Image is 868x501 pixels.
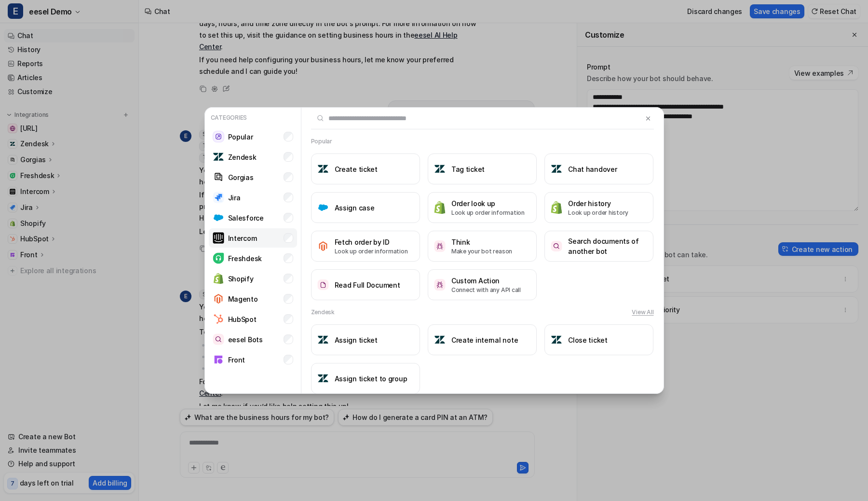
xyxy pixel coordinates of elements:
[317,279,329,291] img: Read Full Document
[311,363,420,394] button: Assign ticket to groupAssign ticket to group
[311,324,420,355] button: Assign ticketAssign ticket
[568,198,628,209] h3: Order history
[228,314,257,324] p: HubSpot
[228,132,253,142] p: Popular
[311,231,420,262] button: Fetch order by IDFetch order by IDLook up order information
[228,294,258,304] p: Magento
[228,213,264,223] p: Salesforce
[434,240,446,251] img: Think
[311,308,335,317] h2: Zendesk
[451,247,512,256] p: Make your bot reason
[451,237,512,247] h3: Think
[317,202,329,213] img: Assign case
[311,192,420,223] button: Assign caseAssign case
[428,192,537,223] button: Order look upOrder look upLook up order information
[451,164,485,174] h3: Tag ticket
[632,308,653,317] button: View All
[568,335,608,345] h3: Close ticket
[434,201,446,214] img: Order look up
[335,247,408,256] p: Look up order information
[568,209,628,217] p: Look up order history
[428,231,537,262] button: ThinkThinkMake your bot reason
[451,286,521,294] p: Connect with any API call
[428,269,537,300] button: Custom ActionCustom ActionConnect with any API call
[551,241,562,252] img: Search documents of another bot
[228,233,257,243] p: Intercom
[434,334,446,346] img: Create internal note
[317,334,329,346] img: Assign ticket
[551,334,562,346] img: Close ticket
[335,335,378,345] h3: Assign ticket
[317,373,329,384] img: Assign ticket to group
[544,324,653,355] button: Close ticketClose ticket
[551,201,562,214] img: Order history
[335,280,400,290] h3: Read Full Document
[451,198,525,209] h3: Order look up
[568,236,647,256] h3: Search documents of another bot
[335,164,378,174] h3: Create ticket
[335,203,375,213] h3: Assign case
[335,237,408,247] h3: Fetch order by ID
[434,163,446,175] img: Tag ticket
[228,193,241,203] p: Jira
[551,163,562,175] img: Chat handover
[317,240,329,252] img: Fetch order by ID
[228,274,254,284] p: Shopify
[228,253,262,264] p: Freshdesk
[428,324,537,355] button: Create internal noteCreate internal note
[451,335,518,345] h3: Create internal note
[209,111,297,124] p: Categories
[544,153,653,184] button: Chat handoverChat handover
[451,276,521,286] h3: Custom Action
[228,334,263,345] p: eesel Bots
[544,192,653,223] button: Order historyOrder historyLook up order history
[317,163,329,175] img: Create ticket
[311,153,420,184] button: Create ticketCreate ticket
[228,355,245,365] p: Front
[568,164,617,174] h3: Chat handover
[428,153,537,184] button: Tag ticketTag ticket
[228,152,257,162] p: Zendesk
[228,172,254,182] p: Gorgias
[451,209,525,217] p: Look up order information
[311,269,420,300] button: Read Full DocumentRead Full Document
[544,231,653,262] button: Search documents of another botSearch documents of another bot
[434,279,446,290] img: Custom Action
[335,374,407,384] h3: Assign ticket to group
[311,137,332,146] h2: Popular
